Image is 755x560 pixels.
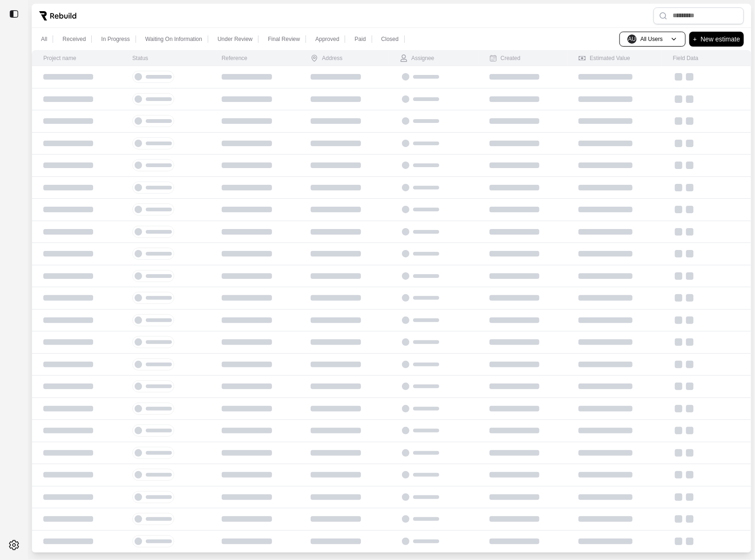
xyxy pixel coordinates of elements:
p: Final Review [268,35,300,43]
p: Approved [315,35,339,43]
div: Created [490,54,521,62]
div: Address [311,54,342,62]
div: Status [132,54,148,62]
span: AU [627,34,637,44]
div: Reference [222,54,247,62]
div: Project name [43,54,76,62]
button: AUAll Users [619,32,686,47]
button: +New estimate [689,32,744,47]
div: Field Data [673,54,699,62]
p: + [693,34,697,45]
img: Rebuild [39,11,76,20]
img: toggle sidebar [9,9,19,19]
p: All [41,35,47,43]
div: Estimated Value [578,54,630,62]
p: Paid [354,35,366,43]
div: Assignee [400,54,434,62]
p: New estimate [701,34,740,45]
p: In Progress [101,35,129,43]
p: All Users [640,35,663,43]
p: Closed [381,35,399,43]
p: Received [62,35,86,43]
p: Under Review [218,35,252,43]
p: Waiting On Information [145,35,202,43]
